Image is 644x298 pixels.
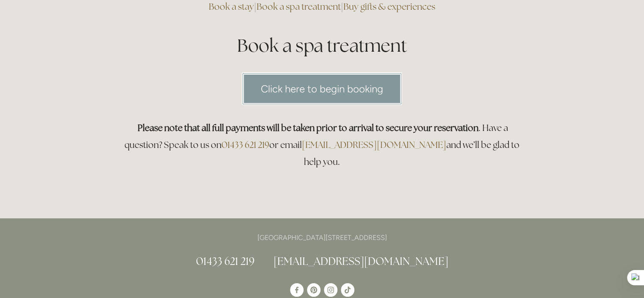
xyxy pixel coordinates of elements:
[221,139,269,150] a: 01433 621 219
[138,122,478,134] strong: Please note that all full payments will be taken prior to arrival to secure your reservation
[274,254,448,268] a: [EMAIL_ADDRESS][DOMAIN_NAME]
[341,283,354,297] a: TikTok
[120,33,525,58] h1: Book a spa treatment
[307,283,321,297] a: Pinterest
[257,1,341,12] a: Book a spa treatment
[209,1,254,12] a: Book a stay
[324,283,337,297] a: Instagram
[120,232,525,243] p: [GEOGRAPHIC_DATA][STREET_ADDRESS]
[196,254,254,268] a: 01433 621 219
[242,72,402,105] a: Click here to begin booking
[290,283,304,297] a: Losehill House Hotel & Spa
[120,120,525,170] h3: . Have a question? Speak to us on or email and we’ll be glad to help you.
[343,1,435,12] a: Buy gifts & experiences
[302,139,446,150] a: [EMAIL_ADDRESS][DOMAIN_NAME]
